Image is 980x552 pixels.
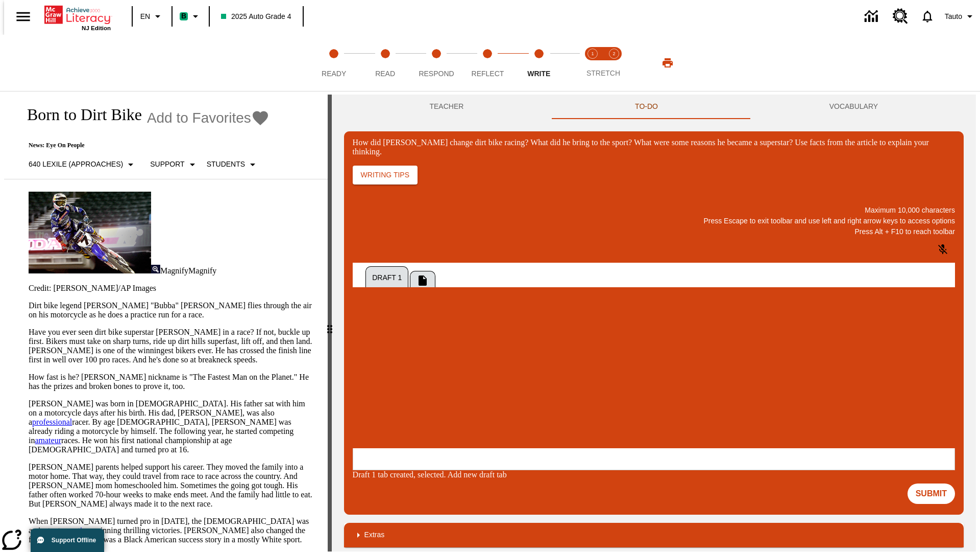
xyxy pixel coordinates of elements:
[472,70,504,78] span: Reflect
[353,205,955,216] p: Maximum 10,000 characters
[136,7,168,26] button: Language: EN, Select a language
[945,11,962,22] span: Tauto
[375,70,395,78] span: Read
[591,51,594,56] text: 1
[458,35,517,91] button: Reflect step 4 of 5
[24,155,141,174] button: Select Lexile, 640 Lexile (Approaches)
[32,418,72,426] a: professional
[207,159,245,170] p: Students
[203,155,263,174] button: Select Student
[908,484,955,504] button: Submit
[181,10,186,22] span: B
[29,517,315,544] p: When [PERSON_NAME] turned pro in [DATE], the [DEMOGRAPHIC_DATA] was an instant , winning thrillin...
[586,69,620,77] span: STRETCH
[29,284,315,293] p: Credit: [PERSON_NAME]/AP Images
[353,138,955,156] div: How did [PERSON_NAME] change dirt bike racing? What did he bring to the sport? What were some rea...
[140,11,150,22] span: EN
[304,35,363,91] button: Ready step 1 of 5
[410,271,435,290] button: Add New Draft
[941,7,980,26] button: Profile/Settings
[29,301,315,319] p: Dirt bike legend [PERSON_NAME] "Bubba" [PERSON_NAME] flies through the air on his motorcycle as h...
[355,35,414,91] button: Read step 2 of 5
[16,105,142,124] h1: Born to Dirt Bike
[407,35,466,91] button: Respond step 3 of 5
[35,436,61,445] a: amateur
[188,266,216,275] span: Magnify
[16,142,269,149] p: News: Eye On People
[322,70,346,78] span: Ready
[364,530,385,540] p: Extras
[176,7,206,26] button: Boost Class color is mint green. Change class color
[4,8,149,27] body: How did Stewart change dirt bike racing? What did he bring to the sport? What were some reasons h...
[344,523,964,547] div: Extras
[29,192,151,273] img: Motocross racer James Stewart flies through the air on his dirt bike.
[29,373,315,391] p: How fast is he? [PERSON_NAME] nickname is "The Fastest Man on the Planet." He has the prizes and ...
[344,95,964,119] div: Instructional Panel Tabs
[419,70,454,78] span: Respond
[160,266,188,275] span: Magnify
[31,528,104,552] button: Support Offline
[147,109,269,127] button: Add to Favorites - Born to Dirt Bike
[353,216,955,226] p: Press Escape to exit toolbar and use left and right arrow keys to access options
[930,237,955,262] button: Click to activate and allow voice recognition
[578,35,607,91] button: Stretch Read step 1 of 2
[612,51,615,56] text: 2
[887,3,914,30] a: Resource Center, Will open in new tab
[328,95,332,551] div: Press Enter or Spacebar and then press right and left arrow keys to move the slider
[29,159,123,170] p: 640 Lexile (Approaches)
[150,159,184,170] p: Support
[509,35,569,91] button: Write step 5 of 5
[60,526,91,535] a: sensation
[859,3,887,31] a: Data Center
[599,35,629,91] button: Stretch Respond step 2 of 2
[4,95,328,546] div: reading
[221,11,291,22] span: 2025 Auto Grade 4
[353,470,955,479] div: Draft 1 tab created, selected. Add new draft tab
[651,54,684,72] button: Print
[744,95,964,119] button: VOCABULARY
[29,463,315,509] p: [PERSON_NAME] parents helped support his career. They moved the family into a motor home. That wa...
[147,110,251,126] span: Add to Favorites
[344,95,550,119] button: Teacher
[29,399,315,454] p: [PERSON_NAME] was born in [DEMOGRAPHIC_DATA]. His father sat with him on a motorcycle days after ...
[353,263,955,470] div: Draft 1
[146,155,202,174] button: Scaffolds, Support
[365,266,408,290] button: Draft 1
[82,25,111,31] span: NJ Edition
[549,95,744,119] button: TO-DO
[29,328,315,364] p: Have you ever seen dirt bike superstar [PERSON_NAME] in a race? If not, buckle up first. Bikers m...
[527,70,550,78] span: Write
[8,2,38,32] button: Open side menu
[44,4,111,31] div: Home
[364,263,925,290] div: Tab Group
[353,226,955,237] p: Press Alt + F10 to reach toolbar
[332,95,976,551] div: activity
[353,166,418,185] button: Writing Tips
[914,3,941,30] a: Notifications
[52,537,96,544] span: Support Offline
[151,265,160,273] img: Magnify
[4,8,149,27] p: One change [PERSON_NAME] brought to dirt bike racing was…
